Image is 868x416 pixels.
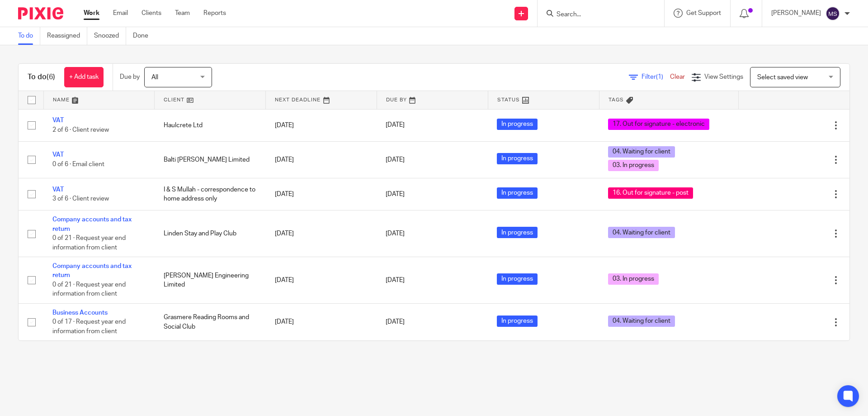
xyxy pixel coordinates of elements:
a: VAT [52,186,64,193]
span: Filter [642,74,670,80]
span: In progress [497,153,538,164]
img: Pixie [18,7,63,19]
span: [DATE] [386,191,405,197]
td: Haulcrete Ltd [155,109,266,141]
span: 0 of 6 · Email client [52,161,104,167]
span: Tags [609,97,624,102]
a: Snoozed [94,27,126,45]
td: Grasmere Reading Rooms and Social Club [155,303,266,340]
span: (6) [47,73,55,81]
span: 3 of 6 · Client review [52,196,109,202]
h1: To do [28,72,55,82]
span: Get Support [686,10,721,16]
td: [DATE] [266,109,377,141]
span: [DATE] [386,319,405,325]
span: In progress [497,187,538,199]
a: Reports [203,9,226,18]
a: VAT [52,152,64,158]
a: + Add task [64,67,104,87]
span: [DATE] [386,277,405,283]
span: [DATE] [386,157,405,163]
a: Clients [142,9,161,18]
a: Work [84,9,99,18]
span: [DATE] [386,230,405,237]
span: [DATE] [386,122,405,129]
span: In progress [497,119,538,130]
span: 04. Waiting for client [608,146,675,158]
td: [DATE] [266,141,377,178]
a: Reassigned [47,27,87,45]
a: Business Accounts [52,310,108,316]
span: In progress [497,227,538,238]
span: 0 of 17 · Request year end information from client [52,319,126,335]
input: Search [556,11,637,19]
span: 03. In progress [608,273,659,285]
a: Company accounts and tax return [52,263,132,278]
td: [PERSON_NAME] Engineering Limited [155,257,266,304]
td: I & S Mullah - correspondence to home address only [155,178,266,210]
span: All [151,74,158,81]
td: Balti [PERSON_NAME] Limited [155,141,266,178]
a: Team [175,9,190,18]
p: Due by [120,72,140,81]
td: [DATE] [266,257,377,304]
span: 16. Out for signature - post [608,187,693,199]
td: [DATE] [266,178,377,210]
span: 2 of 6 · Client review [52,127,109,133]
span: 04. Waiting for client [608,316,675,327]
img: svg%3E [826,6,840,21]
a: Done [133,27,155,45]
span: (1) [656,74,663,80]
a: VAT [52,117,64,124]
td: [DATE] [266,210,377,257]
span: 0 of 21 · Request year end information from client [52,235,126,251]
span: In progress [497,316,538,327]
a: Clear [670,74,685,80]
span: 03. In progress [608,160,659,171]
span: Select saved view [757,74,808,81]
span: 04. Waiting for client [608,227,675,238]
span: 17. Out for signature - electronic [608,119,709,130]
span: In progress [497,273,538,285]
span: View Settings [704,74,743,80]
p: [PERSON_NAME] [771,9,821,18]
a: Email [113,9,128,18]
a: Company accounts and tax return [52,216,132,232]
a: To do [18,27,40,45]
td: Linden Stay and Play Club [155,210,266,257]
td: [DATE] [266,303,377,340]
span: 0 of 21 · Request year end information from client [52,282,126,297]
